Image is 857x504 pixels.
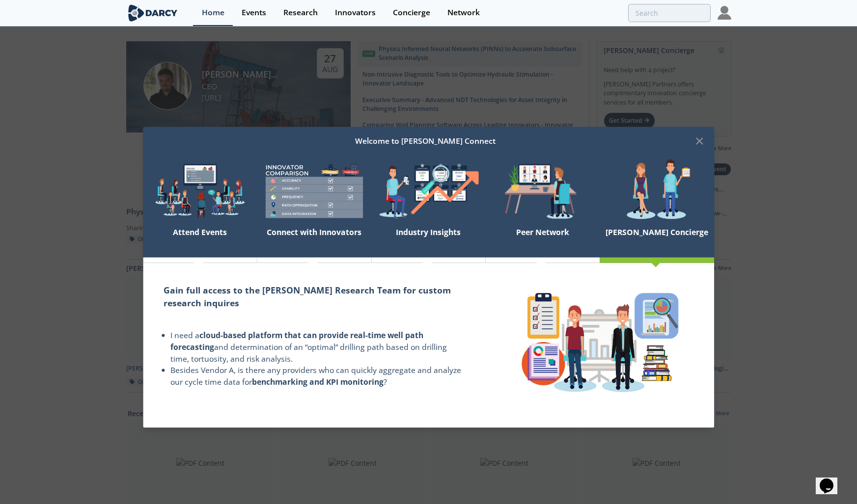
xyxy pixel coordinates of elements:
strong: cloud-based platform that can provide real-time well path forecasting [170,330,423,352]
div: Events [242,9,266,17]
div: Peer Network [486,223,600,258]
img: welcome-find-a12191a34a96034fcac36f4ff4d37733.png [371,159,486,223]
div: Network [447,9,480,17]
div: Home [202,9,224,17]
img: welcome-explore-560578ff38cea7c86bcfe544b5e45342.png [143,159,257,223]
div: Innovators [335,9,376,17]
div: Attend Events [143,223,257,258]
div: [PERSON_NAME] Concierge [600,223,714,258]
input: Advanced Search [628,4,711,22]
img: logo-wide.svg [126,4,180,22]
img: welcome-compare-1b687586299da8f117b7ac84fd957760.png [257,159,371,223]
img: concierge-details-e70ed233a7353f2f363bd34cf2359179.png [514,286,686,399]
img: Profile [718,6,731,20]
iframe: chat widget [816,465,847,494]
div: Welcome to [PERSON_NAME] Connect [157,132,694,151]
div: Research [283,9,318,17]
div: Industry Insights [371,223,486,258]
strong: benchmarking and KPI monitoring [252,376,384,387]
li: I need a and determination of an “optimal” drilling path based on drilling time, tortuosity, and ... [170,330,465,365]
img: welcome-concierge-wide-20dccca83e9cbdbb601deee24fb8df72.png [600,159,714,223]
div: Concierge [393,9,430,17]
div: Connect with Innovators [257,223,371,258]
img: welcome-attend-b816887fc24c32c29d1763c6e0ddb6e6.png [486,159,600,223]
h2: Gain full access to the [PERSON_NAME] Research Team for custom research inquires [164,283,465,309]
li: Besides Vendor A, is there any providers who can quickly aggregate and analyze our cycle time dat... [170,365,465,388]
